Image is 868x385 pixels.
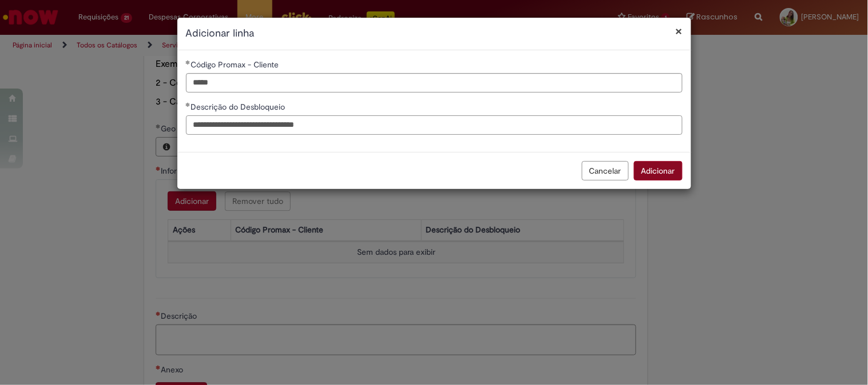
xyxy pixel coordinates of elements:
button: Fechar modal [676,25,683,37]
h2: Adicionar linha [186,26,683,41]
button: Cancelar [582,161,629,181]
button: Adicionar [634,161,683,181]
span: Descrição do Desbloqueio [191,102,288,112]
span: Obrigatório Preenchido [186,102,191,107]
input: Descrição do Desbloqueio [186,115,683,135]
span: Obrigatório Preenchido [186,60,191,65]
span: Código Promax - Cliente [191,59,282,70]
input: Código Promax - Cliente [186,73,683,93]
